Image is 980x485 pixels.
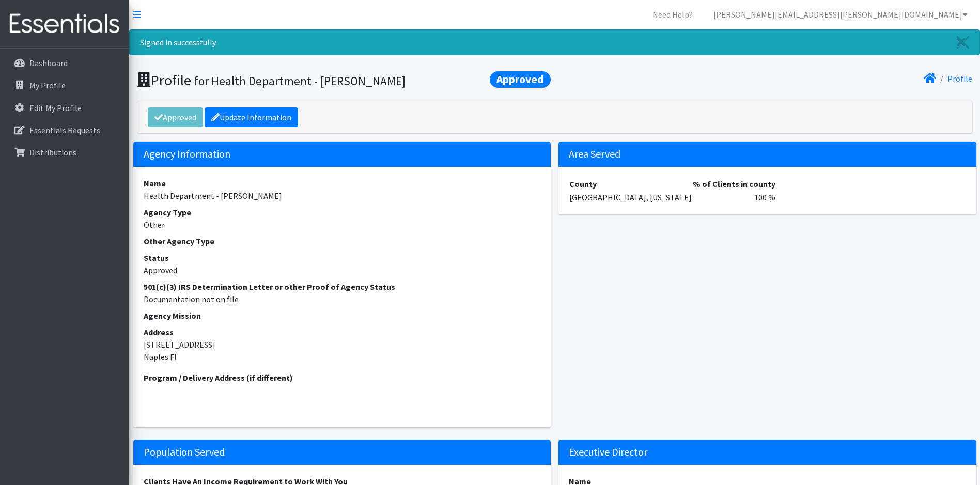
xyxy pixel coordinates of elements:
dt: Other Agency Type [144,235,541,247]
a: Close [946,30,979,55]
p: Essentials Requests [29,125,100,135]
dt: Agency Mission [144,309,541,322]
a: Edit My Profile [4,98,125,118]
strong: Program / Delivery Address (if different) [144,372,293,383]
td: 100 % [692,191,776,204]
dd: Other [144,218,541,231]
p: Dashboard [29,58,68,68]
h5: Population Served [133,440,551,465]
a: Profile [947,73,972,84]
dt: Name [144,177,541,190]
dd: Health Department - [PERSON_NAME] [144,190,541,202]
a: Essentials Requests [4,120,125,140]
h5: Executive Director [558,440,976,465]
p: Edit My Profile [29,103,82,113]
a: Distributions [4,142,125,163]
h5: Area Served [558,142,976,167]
th: % of Clients in county [692,177,776,191]
small: for Health Department - [PERSON_NAME] [194,73,406,88]
p: Distributions [29,147,76,158]
dt: Status [144,252,541,264]
dt: 501(c)(3) IRS Determination Letter or other Proof of Agency Status [144,280,541,293]
td: [GEOGRAPHIC_DATA], [US_STATE] [569,191,692,204]
address: [STREET_ADDRESS] Naples Fl [144,326,541,363]
strong: Address [144,327,174,337]
a: Dashboard [4,53,125,73]
h5: Agency Information [133,142,551,167]
p: My Profile [29,80,66,90]
h1: Profile [137,71,551,89]
dd: Approved [144,264,541,276]
th: County [569,177,692,191]
dt: Agency Type [144,206,541,218]
img: HumanEssentials [4,7,125,41]
a: Need Help? [644,4,701,25]
div: Signed in successfully. [129,29,980,55]
a: My Profile [4,75,125,96]
a: [PERSON_NAME][EMAIL_ADDRESS][PERSON_NAME][DOMAIN_NAME] [705,4,976,25]
a: Update Information [205,107,298,127]
dd: Documentation not on file [144,293,541,305]
span: Approved [490,71,551,88]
